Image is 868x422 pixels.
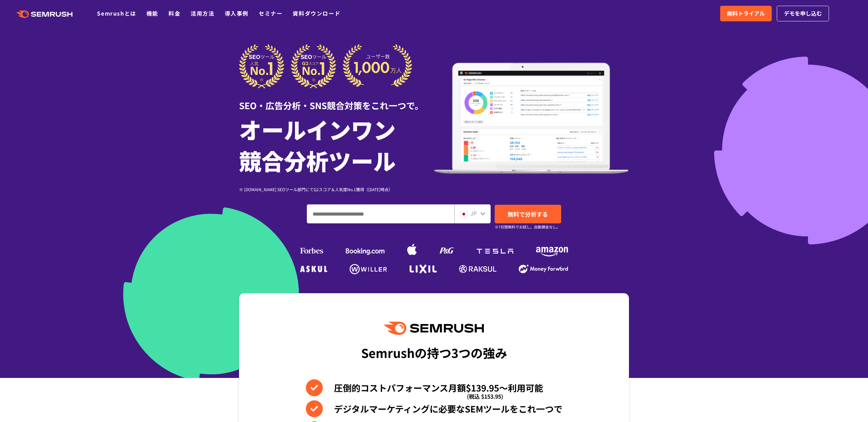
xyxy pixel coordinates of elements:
a: 無料で分析する [495,205,561,223]
span: (税込 $153.95) [467,388,503,405]
span: デモを申し込む [784,9,822,18]
small: ※7日間無料でお試し。自動課金なし。 [495,224,560,230]
div: SEO・広告分析・SNS競合対策をこれ一つで。 [239,88,434,112]
a: デモを申し込む [777,6,829,21]
span: 無料で分析する [508,210,548,218]
a: 無料トライアル [720,6,772,21]
span: JP [470,209,477,217]
a: 資料ダウンロード [293,9,340,17]
li: 圧倒的コストパフォーマンス月額$139.95〜利用可能 [306,379,563,396]
input: ドメイン、キーワードまたはURLを入力してください [307,205,454,223]
a: 料金 [169,9,180,17]
div: Semrushの持つ3つの強み [361,340,507,365]
h1: オールインワン 競合分析ツール [239,114,434,176]
li: デジタルマーケティングに必要なSEMツールをこれ一つで [306,400,563,417]
div: ※ [DOMAIN_NAME] SEOツール部門にてG2スコア＆人気度No.1獲得（[DATE]時点） [239,186,434,193]
a: 機能 [146,9,158,17]
img: Semrush [384,322,484,335]
a: 活用方法 [191,9,214,17]
a: Semrushとは [97,9,136,17]
span: 無料トライアル [727,9,765,18]
a: セミナー [259,9,282,17]
a: 導入事例 [225,9,249,17]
